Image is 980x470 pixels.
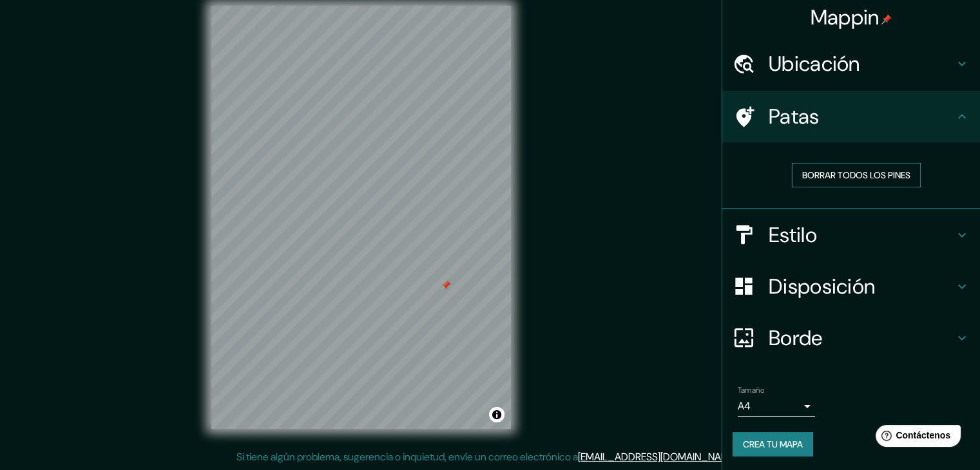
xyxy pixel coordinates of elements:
font: Ubicación [769,50,860,77]
font: Disposición [769,273,875,300]
font: Tamaño [738,385,764,395]
font: Borde [769,324,823,352]
a: [EMAIL_ADDRESS][DOMAIN_NAME] [578,450,737,464]
button: Crea tu mapa [733,432,813,456]
font: Si tiene algún problema, sugerencia o inquietud, envíe un correo electrónico a [236,450,578,464]
font: Estilo [769,221,817,249]
font: Patas [769,103,820,130]
font: A4 [738,399,751,413]
div: Borde [722,312,980,364]
iframe: Lanzador de widgets de ayuda [865,420,966,456]
font: Crea tu mapa [743,438,803,450]
div: Estilo [722,209,980,261]
button: Activar o desactivar atribución [489,407,504,422]
font: Mappin [811,4,879,31]
div: Ubicación [722,38,980,89]
div: Disposición [722,261,980,312]
div: A4 [738,396,815,417]
div: Patas [722,91,980,142]
font: Borrar todos los pines [802,169,910,181]
button: Borrar todos los pines [792,163,921,187]
canvas: Mapa [211,6,511,429]
img: pin-icon.png [881,14,892,24]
